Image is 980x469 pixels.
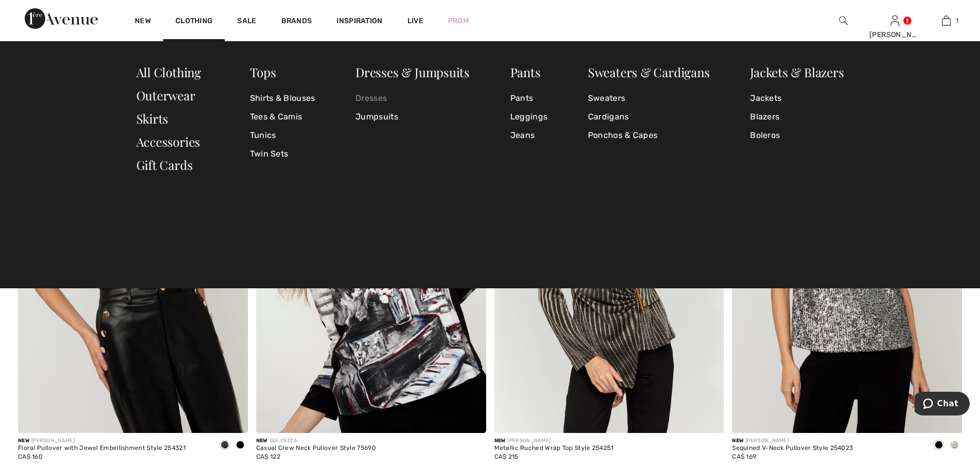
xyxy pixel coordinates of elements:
a: Leggings [510,108,547,126]
div: DOLCEZZA [256,437,376,445]
a: Tees & Camis [250,108,315,126]
div: Sequined V-Neck Pullover Style 254023 [732,445,853,452]
a: Brands [281,16,312,27]
a: New [135,16,151,27]
span: New [732,438,743,444]
a: Dresses [355,89,470,108]
span: New [494,438,506,444]
div: [PERSON_NAME] [732,437,853,445]
a: Pants [510,64,541,80]
iframe: Opens a widget where you can chat to one of our agents [915,392,970,418]
img: search the website [839,14,848,27]
span: 1 [956,16,958,25]
div: Black/Silver [931,437,947,454]
span: CA$ 215 [494,453,519,460]
div: [PERSON_NAME] [494,437,614,445]
img: 1ère Avenue [25,8,98,29]
a: Jackets & Blazers [750,64,844,80]
a: Live [407,15,423,26]
a: Twin Sets [250,145,315,163]
a: Clothing [175,16,212,27]
a: Blazers [750,108,844,126]
div: Floral Pullover with Jewel Embellishment Style 254321 [18,445,186,452]
div: [PERSON_NAME] [869,29,920,40]
a: Boleros [750,126,844,145]
span: New [256,438,268,444]
a: Sign In [890,15,899,25]
span: New [18,438,29,444]
a: Jeans [510,126,547,145]
a: Sale [237,16,256,27]
a: Tops [250,64,276,80]
div: [PERSON_NAME] [18,437,186,445]
a: Skirts [136,110,169,127]
a: Shirts & Blouses [250,89,315,108]
div: Navy/gold [217,437,233,454]
a: Prom [448,15,469,26]
a: Jumpsuits [355,108,470,126]
a: Cardigans [588,108,710,126]
a: 1 [921,14,971,27]
a: Gift Cards [136,157,193,173]
div: Copper/Black [233,437,248,454]
div: Casual Crew Neck Pullover Style 75690 [256,445,376,452]
img: My Info [890,14,899,27]
a: Sweaters [588,89,710,108]
span: CA$ 160 [18,453,43,460]
a: Outerwear [136,87,195,103]
a: Tunics [250,126,315,145]
a: Jackets [750,89,844,108]
a: Ponchos & Capes [588,126,710,145]
div: SILVER/NUDE [947,437,962,454]
span: CA$ 122 [256,453,280,460]
span: CA$ 169 [732,453,756,460]
a: Pants [510,89,547,108]
a: Sweaters & Cardigans [588,64,710,80]
img: My Bag [942,14,951,27]
div: Metallic Ruched Wrap Top Style 254251 [494,445,614,452]
span: Inspiration [336,16,382,27]
a: Dresses & Jumpsuits [355,64,470,80]
a: All Clothing [136,64,201,80]
a: Accessories [136,133,201,150]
